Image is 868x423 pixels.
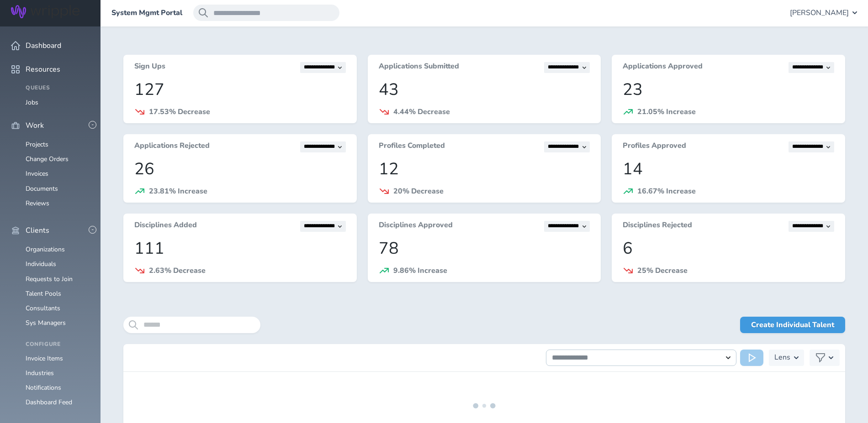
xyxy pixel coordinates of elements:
h3: Applications Approved [623,62,703,73]
h3: Profiles Completed [379,141,445,152]
a: Dashboard Feed [26,398,72,407]
a: Sys Managers [26,319,66,327]
h3: Profiles Approved [623,141,686,152]
a: Individuals [26,260,56,268]
a: Invoice Items [26,354,63,363]
h3: Disciplines Rejected [623,221,692,232]
span: 9.86% Increase [393,266,447,276]
p: 23 [623,80,834,99]
a: Notifications [26,383,61,392]
p: 6 [623,239,834,258]
h3: Applications Rejected [134,141,210,152]
a: Change Orders [26,155,69,163]
a: Invoices [26,169,48,178]
p: 127 [134,80,346,99]
p: 14 [623,160,834,178]
h3: Applications Submitted [379,62,459,73]
a: Requests to Join [26,275,73,283]
img: Wripple [11,5,79,18]
p: 12 [379,160,590,178]
span: 23.81% Increase [149,186,207,196]
h3: Disciplines Approved [379,221,453,232]
span: 20% Decrease [393,186,444,196]
span: Clients [26,226,49,235]
span: 25% Decrease [637,266,688,276]
a: Organizations [26,245,65,254]
h4: Queues [26,85,90,91]
span: 4.44% Decrease [393,107,450,117]
span: 17.53% Decrease [149,107,210,117]
a: Talent Pools [26,289,61,298]
span: Dashboard [26,42,61,50]
button: - [89,226,96,234]
h3: Sign Ups [134,62,165,73]
p: 43 [379,80,590,99]
button: Run Action [740,350,763,366]
p: 78 [379,239,590,258]
button: [PERSON_NAME] [790,5,857,21]
a: Projects [26,140,48,149]
span: 21.05% Increase [637,107,696,117]
a: Industries [26,369,54,377]
a: Consultants [26,304,60,313]
a: System Mgmt Portal [111,9,182,17]
a: Reviews [26,199,49,208]
a: Create Individual Talent [740,317,845,333]
span: Work [26,121,44,130]
p: 111 [134,239,346,258]
h3: Disciplines Added [134,221,197,232]
a: Documents [26,184,58,193]
button: - [89,121,96,129]
span: [PERSON_NAME] [790,9,849,17]
h3: Lens [774,350,790,366]
span: Resources [26,65,60,73]
h4: Configure [26,341,90,348]
span: 2.63% Decrease [149,266,206,276]
p: 26 [134,160,346,178]
span: 16.67% Increase [637,186,696,196]
button: Lens [769,350,804,366]
a: Jobs [26,98,38,107]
